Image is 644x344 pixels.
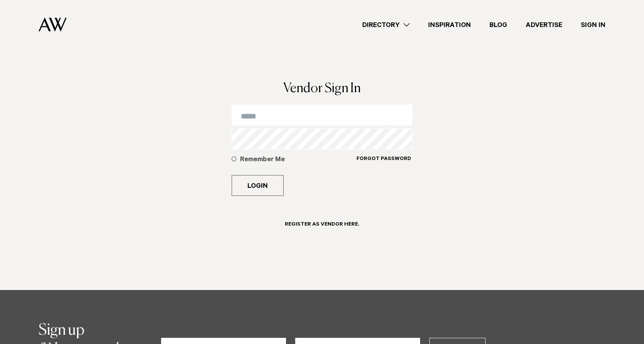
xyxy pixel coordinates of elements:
[480,20,516,30] a: Blog
[356,156,411,163] h6: Forgot Password
[572,20,615,30] a: Sign In
[353,20,419,30] a: Directory
[232,82,412,95] h1: Vendor Sign In
[419,20,480,30] a: Inspiration
[240,155,356,165] h5: Remember Me
[285,221,359,229] h6: Register as Vendor here.
[232,175,284,196] button: Login
[356,155,412,172] a: Forgot Password
[39,17,67,32] img: Auckland Weddings Logo
[516,20,572,30] a: Advertise
[276,214,368,239] a: Register as Vendor here.
[39,323,84,338] span: Sign up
